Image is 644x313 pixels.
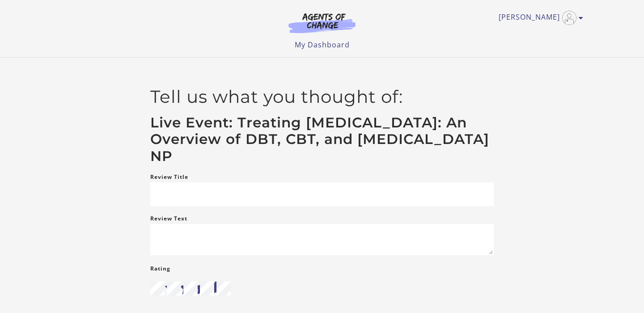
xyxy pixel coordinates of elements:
input: 5 [216,281,231,296]
input: 4 [200,281,214,296]
i: star [209,281,223,296]
h3: Live Event: Treating [MEDICAL_DATA]: An Overview of DBT, CBT, and [MEDICAL_DATA] NP [150,114,494,165]
label: Review Title [150,172,188,182]
label: Review Text [150,213,187,224]
img: Agents of Change Logo [279,13,365,33]
a: Toggle menu [499,11,579,25]
input: 3 [183,281,198,296]
span: Rating [150,265,170,272]
h2: Tell us what you thought of: [150,86,494,107]
input: 2 [167,281,181,296]
a: My Dashboard [295,40,350,50]
i: star [165,281,180,296]
i: star [150,281,165,296]
input: 1 [150,281,165,296]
